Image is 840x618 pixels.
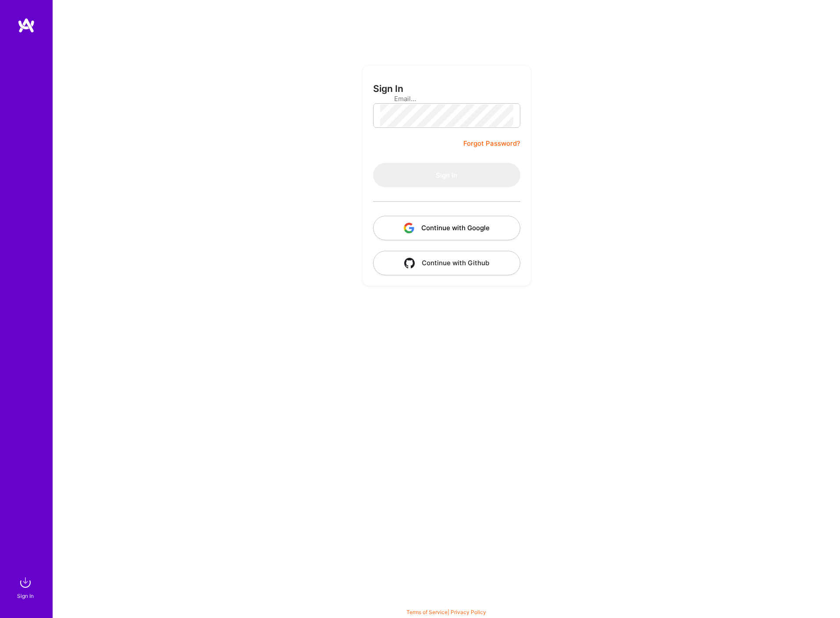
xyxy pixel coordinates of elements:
[373,83,403,94] h3: Sign In
[451,609,486,615] a: Privacy Policy
[18,574,34,600] a: sign inSign In
[394,88,499,110] input: Email...
[373,163,520,187] button: Sign In
[406,609,486,615] span: |
[463,138,520,149] a: Forgot Password?
[18,18,35,33] img: logo
[373,216,520,240] button: Continue with Google
[53,592,840,614] div: © 2025 ATeams Inc., All rights reserved.
[406,609,448,615] a: Terms of Service
[17,591,34,600] div: Sign In
[17,574,34,591] img: sign in
[404,258,415,268] img: icon
[373,251,520,275] button: Continue with Github
[404,223,414,233] img: icon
